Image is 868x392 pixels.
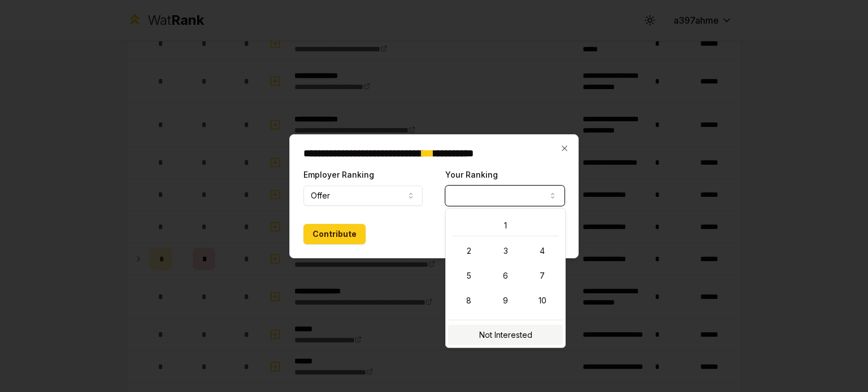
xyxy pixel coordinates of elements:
[303,224,366,244] button: Contribute
[539,295,546,306] span: 10
[467,270,471,281] span: 5
[503,295,508,306] span: 9
[503,270,508,281] span: 6
[466,295,471,306] span: 8
[479,329,532,341] span: Not Interested
[303,170,374,179] label: Employer Ranking
[540,270,545,281] span: 7
[445,170,498,179] label: Your Ranking
[467,245,471,257] span: 2
[540,245,545,257] span: 4
[504,245,508,257] span: 3
[504,220,507,231] span: 1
